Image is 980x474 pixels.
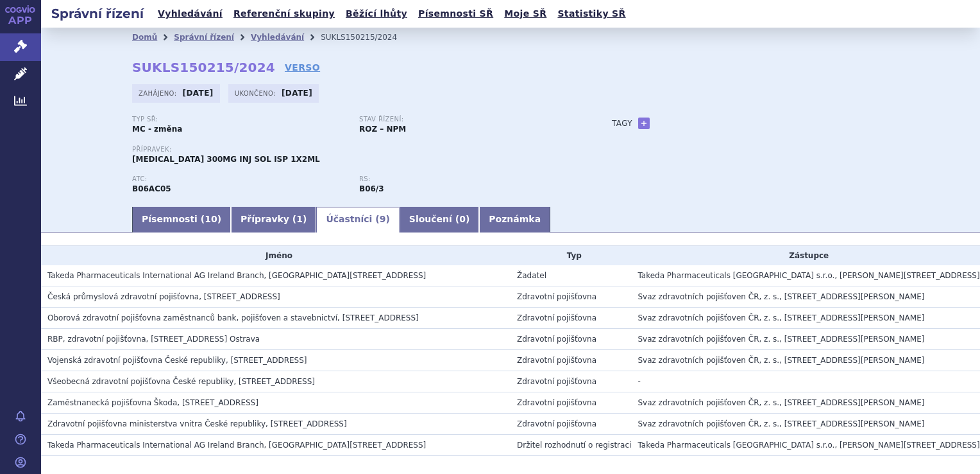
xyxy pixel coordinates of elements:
h2: Správní řízení [41,4,154,22]
span: Zdravotní pojišťovna [517,313,596,322]
span: 0 [459,214,466,224]
span: Zdravotní pojišťovna [517,335,596,344]
a: Přípravky (1) [231,207,316,233]
p: Přípravek: [132,146,586,154]
a: Sloučení (0) [400,207,479,233]
a: Vyhledávání [251,33,304,42]
span: Takeda Pharmaceuticals [GEOGRAPHIC_DATA] s.r.o., [PERSON_NAME][STREET_ADDRESS] [638,441,979,450]
span: Zdravotní pojišťovna [517,356,596,365]
span: Oborová zdravotní pojišťovna zaměstnanců bank, pojišťoven a stavebnictví, Roškotova 1225/1, Praha 4 [47,313,419,322]
li: SUKLS150215/2024 [321,28,414,47]
span: Takeda Pharmaceuticals [GEOGRAPHIC_DATA] s.r.o., [PERSON_NAME][STREET_ADDRESS] [638,271,979,280]
span: Takeda Pharmaceuticals International AG Ireland Branch, Block 2 Miesian Plaza, 50 - 58 Baggot Str... [47,441,426,450]
span: 9 [380,214,386,224]
th: Jméno [41,246,511,265]
strong: lanadelumab [359,184,384,193]
span: Zahájeno: [139,88,179,98]
p: RS: [359,175,573,183]
th: Typ [511,246,631,265]
span: Svaz zdravotních pojišťoven ČR, z. s., [STREET_ADDRESS][PERSON_NAME] [638,292,924,301]
h3: Tagy [612,116,632,131]
span: Žadatel [517,271,546,280]
a: Písemnosti (10) [132,207,231,233]
a: Běžící lhůty [342,5,411,22]
a: Poznámka [479,207,550,233]
strong: [DATE] [282,89,312,98]
span: Zdravotní pojišťovna [517,398,596,407]
span: - [638,377,640,386]
strong: SUKLS150215/2024 [132,60,275,75]
a: VERSO [285,61,320,74]
strong: ROZ – NPM [359,125,406,134]
span: Česká průmyslová zdravotní pojišťovna, Jeremenkova 161/11, Ostrava - Vítkovice [47,292,280,301]
span: Svaz zdravotních pojišťoven ČR, z. s., [STREET_ADDRESS][PERSON_NAME] [638,313,924,322]
span: Ukončeno: [235,88,278,98]
span: Svaz zdravotních pojišťoven ČR, z. s., [STREET_ADDRESS][PERSON_NAME] [638,419,924,428]
strong: LANADELUMAB [132,184,171,193]
a: Statistiky SŘ [553,5,629,22]
a: + [638,118,650,129]
p: Stav řízení: [359,116,573,123]
th: Zástupce [631,246,980,265]
span: Zdravotní pojišťovna [517,419,596,428]
a: Moje SŘ [500,5,550,22]
strong: MC - změna [132,125,182,134]
span: Zdravotní pojišťovna [517,377,596,386]
a: Písemnosti SŘ [414,5,497,22]
span: Svaz zdravotních pojišťoven ČR, z. s., [STREET_ADDRESS][PERSON_NAME] [638,356,924,365]
span: Zaměstnanecká pojišťovna Škoda, Husova 302, Mladá Boleslav [47,398,258,407]
a: Účastníci (9) [316,207,399,233]
span: Zdravotní pojišťovna ministerstva vnitra České republiky, Vinohradská 2577/178, Praha 3 - Vinohra... [47,419,347,428]
p: ATC: [132,175,346,183]
a: Správní řízení [174,33,234,42]
span: Takeda Pharmaceuticals International AG Ireland Branch, Block 2 Miesian Plaza, 50 - 58 Baggot Str... [47,271,426,280]
p: Typ SŘ: [132,116,346,123]
span: RBP, zdravotní pojišťovna, Michálkovická 967/108, Slezská Ostrava [47,335,260,344]
span: Vojenská zdravotní pojišťovna České republiky, Drahobejlova 1404/4, Praha 9 [47,356,307,365]
span: Svaz zdravotních pojišťoven ČR, z. s., [STREET_ADDRESS][PERSON_NAME] [638,335,924,344]
strong: [DATE] [183,89,214,98]
span: Držitel rozhodnutí o registraci [517,441,631,450]
a: Domů [132,33,157,42]
span: 10 [205,214,217,224]
span: Zdravotní pojišťovna [517,292,596,301]
span: 1 [296,214,303,224]
span: Svaz zdravotních pojišťoven ČR, z. s., [STREET_ADDRESS][PERSON_NAME] [638,398,924,407]
span: [MEDICAL_DATA] 300MG INJ SOL ISP 1X2ML [132,155,320,164]
a: Vyhledávání [154,5,226,22]
a: Referenční skupiny [230,5,339,22]
span: Všeobecná zdravotní pojišťovna České republiky, Orlická 2020/4, Praha 3 [47,377,315,386]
